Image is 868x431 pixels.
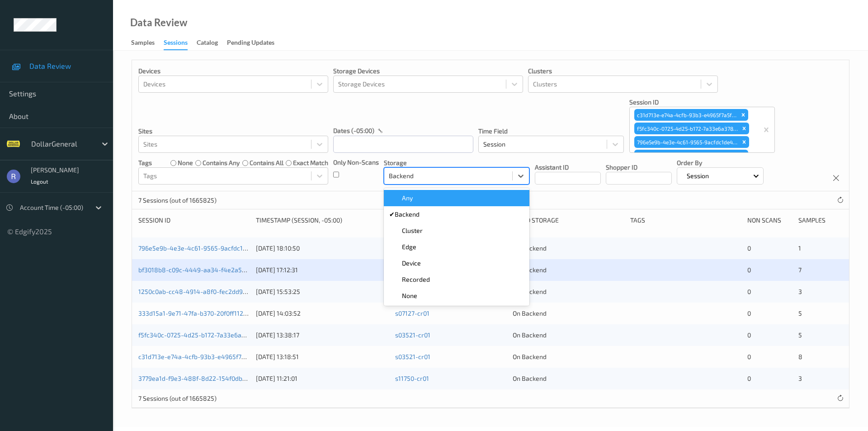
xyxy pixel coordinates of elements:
span: ✔ [389,210,395,219]
a: Sessions [164,37,197,50]
span: 0 [747,288,751,295]
p: Shopper ID [606,163,672,172]
div: [DATE] 11:21:01 [256,374,389,383]
span: 3 [798,374,802,382]
p: Session ID [629,98,775,107]
div: Remove 796e5e9b-4e3e-4c61-9565-9acfdc1de447 [739,136,749,148]
p: Clusters [528,66,718,76]
a: s07127-cr01 [395,309,429,317]
span: 0 [747,331,751,339]
span: 0 [747,374,751,382]
div: On Backend [513,352,624,361]
a: 333d15a1-9e71-47fa-b370-20f0ff11216e [138,309,253,317]
span: 0 [747,244,751,252]
label: none [178,158,193,167]
p: Sites [138,127,328,136]
div: Remove f5fc340c-0725-4d25-b172-7a33e6a378e3 [739,123,749,134]
div: On Backend [513,309,624,318]
a: f5fc340c-0725-4d25-b172-7a33e6a378e3 [138,331,259,339]
div: f5fc340c-0725-4d25-b172-7a33e6a378e3 [634,123,739,134]
span: 0 [747,353,751,360]
div: Remove e1caa407-9c75-417c-88cc-4af416647a2f [738,150,748,161]
a: Samples [131,37,164,49]
p: 7 Sessions (out of 1665825) [138,394,217,403]
div: Remove c31d713e-e74a-4cfb-93b3-e4965f7a5f70 [738,109,748,121]
a: Catalog [197,37,227,49]
span: 7 [798,266,802,274]
span: Backend [395,210,420,219]
div: e1caa407-9c75-417c-88cc-4af416647a2f [634,150,738,161]
div: [DATE] 14:03:52 [256,309,389,318]
p: Storage [384,158,529,167]
span: 1 [798,244,801,252]
div: Session ID [138,216,250,225]
div: [DATE] 13:38:17 [256,331,389,340]
div: [DATE] 15:53:25 [256,287,389,296]
span: Cluster [402,226,423,235]
div: On Backend [513,265,624,275]
span: 3 [798,288,802,295]
p: Devices [138,66,328,76]
div: Non Scans [747,216,792,225]
div: c31d713e-e74a-4cfb-93b3-e4965f7a5f70 [634,109,739,121]
span: Recorded [402,275,430,284]
p: Assistant ID [535,163,601,172]
a: 796e5e9b-4e3e-4c61-9565-9acfdc1de447 [138,244,261,252]
span: 5 [798,309,802,317]
p: Time Field [478,127,624,136]
div: Samples [131,38,155,49]
a: 1250c0ab-cc48-4914-a8f0-fec2dd914ccf [138,288,258,295]
label: exact match [293,158,328,167]
a: c31d713e-e74a-4cfb-93b3-e4965f7a5f70 [138,353,258,360]
span: None [402,291,417,300]
p: Order By [677,158,764,167]
p: Session [684,171,712,180]
div: [DATE] 18:10:50 [256,244,389,253]
span: 0 [747,309,751,317]
div: On Backend [513,331,624,340]
label: contains all [250,158,283,167]
div: [DATE] 17:12:31 [256,265,389,275]
span: Any [402,194,413,203]
span: Edge [402,242,416,251]
div: Sessions [164,38,188,50]
a: s11750-cr01 [395,374,429,382]
div: On Backend [513,287,624,296]
p: Tags [138,158,152,167]
div: Timestamp (Session, -05:00) [256,216,389,225]
a: Pending Updates [227,37,283,49]
div: 796e5e9b-4e3e-4c61-9565-9acfdc1de447 [634,136,739,148]
a: bf3018b8-c09c-4449-aa34-f4e2a5d3f8fe [138,266,261,274]
div: Catalog [197,38,218,49]
p: Only Non-Scans [333,158,379,167]
span: 5 [798,331,802,339]
div: Pending Updates [227,38,274,49]
p: dates (-05:00) [333,126,374,135]
div: Video Storage [513,216,624,225]
a: s03521-cr01 [395,331,430,339]
div: [DATE] 13:18:51 [256,352,389,361]
label: contains any [203,158,240,167]
p: Storage Devices [333,66,523,76]
span: 8 [798,353,802,360]
div: Data Review [130,18,187,27]
span: 0 [747,266,751,274]
a: s03521-cr01 [395,353,430,360]
div: Tags [630,216,741,225]
span: Device [402,259,421,268]
p: 7 Sessions (out of 1665825) [138,196,217,205]
div: Samples [798,216,843,225]
div: On Backend [513,374,624,383]
a: 3779ea1d-f9e3-488f-8d22-154f0db72e64 [138,374,260,382]
div: On Backend [513,244,624,253]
